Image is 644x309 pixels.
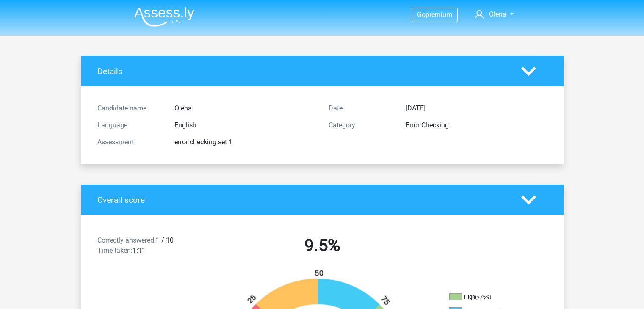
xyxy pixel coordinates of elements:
a: Gopremium [412,9,457,20]
div: Olena [168,103,322,113]
div: error checking set 1 [168,137,322,147]
div: [DATE] [399,103,553,113]
div: Error Checking [399,120,553,130]
h4: Details [97,66,509,76]
div: Assessment [91,137,168,147]
div: Category [322,120,399,130]
h2: 9.5% [213,235,431,256]
span: Go [417,11,426,19]
h4: Overall score [97,195,509,205]
div: English [168,120,322,130]
div: Date [322,103,399,113]
div: (>75%) [475,294,491,300]
span: Olena [489,10,506,18]
span: Time taken: [97,246,133,254]
span: premium [426,11,452,19]
span: Correctly answered: [97,236,156,244]
a: Olena [471,9,517,19]
li: High [449,293,534,301]
div: Language [91,120,168,130]
div: Candidate name [91,103,168,113]
div: 1 / 10 1:11 [91,235,207,259]
img: Assessly [134,7,194,27]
